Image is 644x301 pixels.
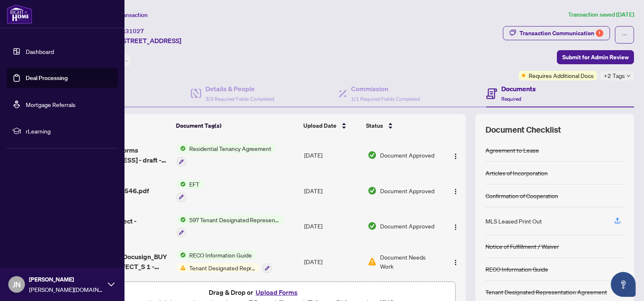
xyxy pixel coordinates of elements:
[380,252,440,271] span: Document Needs Work
[125,57,127,64] span: -
[449,255,462,268] button: Logo
[253,287,300,298] button: Upload Forms
[449,219,462,233] button: Logo
[177,263,186,272] img: Status Icon
[177,215,284,238] button: Status Icon597 Tenant Designated Representation Agreement - Commercial - Mandate for Lease
[363,114,441,137] th: Status
[529,71,594,80] span: Requires Additional Docs
[29,285,104,294] span: [PERSON_NAME][DOMAIN_NAME][EMAIL_ADDRESS][PERSON_NAME][DOMAIN_NAME]
[368,150,377,160] img: Document Status
[186,250,255,260] span: RECO Information Guide
[380,150,434,160] span: Document Approved
[303,121,337,130] span: Upload Date
[562,51,629,64] span: Submit for Admin Review
[205,84,274,94] h4: Details & People
[177,250,272,273] button: Status IconRECO Information GuideStatus IconTenant Designated Representation Agreement
[351,96,420,102] span: 1/1 Required Fields Completed
[366,121,383,130] span: Status
[380,186,434,195] span: Document Approved
[368,186,377,195] img: Document Status
[205,96,274,102] span: 3/3 Required Fields Completed
[449,148,462,162] button: Logo
[380,221,434,231] span: Document Approved
[26,74,68,82] a: Deal Processing
[26,101,76,108] a: Mortgage Referrals
[301,209,364,244] td: [DATE]
[7,4,32,24] img: logo
[177,215,186,224] img: Status Icon
[103,36,181,46] span: Main-[STREET_ADDRESS]
[452,153,459,160] img: Logo
[177,180,203,202] button: Status IconEFT
[209,287,300,298] span: Drag & Drop or
[186,215,284,224] span: 597 Tenant Designated Representation Agreement - Commercial - Mandate for Lease
[173,114,300,137] th: Document Tag(s)
[300,114,363,137] th: Upload Date
[12,279,21,290] span: JN
[26,48,54,55] a: Dashboard
[568,10,634,19] article: Transaction saved [DATE]
[520,27,603,40] div: Transaction Communication
[452,224,459,231] img: Logo
[485,124,561,136] span: Document Checklist
[557,50,634,64] button: Submit for Admin Review
[604,71,625,80] span: +2 Tags
[627,74,631,78] span: down
[485,216,542,226] div: MLS Leased Print Out
[29,275,104,284] span: [PERSON_NAME]
[125,27,144,35] span: 31027
[622,32,627,38] span: ellipsis
[177,144,186,153] img: Status Icon
[301,137,364,173] td: [DATE]
[596,29,603,37] div: 1
[186,144,275,153] span: Residential Tenancy Agreement
[351,84,420,94] h4: Commission
[485,242,559,251] div: Notice of Fulfillment / Waiver
[301,173,364,209] td: [DATE]
[186,180,203,189] span: EFT
[611,272,636,297] button: Open asap
[26,126,112,136] span: rLearning
[485,191,558,200] div: Confirmation of Cooperation
[103,11,148,19] span: View Transaction
[485,146,539,155] div: Agreement to Lease
[177,250,186,260] img: Status Icon
[452,259,459,266] img: Logo
[485,265,548,274] div: RECO Information Guide
[177,144,275,166] button: Status IconResidential Tenancy Agreement
[503,26,610,40] button: Transaction Communication1
[177,180,186,189] img: Status Icon
[301,244,364,279] td: [DATE]
[368,257,377,266] img: Document Status
[186,263,259,272] span: Tenant Designated Representation Agreement
[485,287,607,296] div: Tenant Designated Representation Agreement
[501,96,521,102] span: Required
[501,84,536,94] h4: Documents
[449,184,462,197] button: Logo
[368,221,377,231] img: Document Status
[452,188,459,195] img: Logo
[485,168,548,177] div: Articles of Incorporation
